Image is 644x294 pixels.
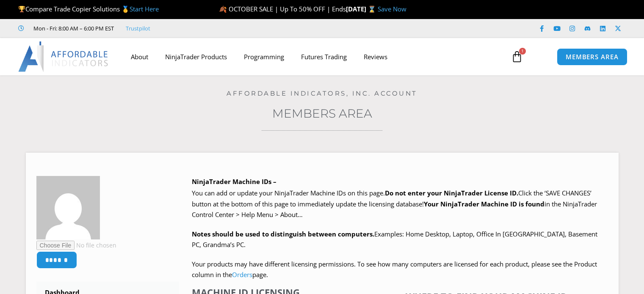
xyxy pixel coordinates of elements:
span: Your products may have different licensing permissions. To see how many computers are licensed fo... [192,260,597,279]
span: MEMBERS AREA [566,54,619,60]
a: NinjaTrader Products [157,47,235,66]
a: Futures Trading [293,47,355,66]
strong: Notes should be used to distinguish between computers. [192,230,374,238]
a: Save Now [378,5,406,13]
a: Reviews [355,47,396,66]
b: NinjaTrader Machine IDs – [192,177,276,186]
strong: Your NinjaTrader Machine ID is found [424,200,544,208]
img: 🏆 [19,6,25,12]
a: Orders [232,270,252,279]
span: Examples: Home Desktop, Laptop, Office In [GEOGRAPHIC_DATA], Basement PC, Grandma’s PC. [192,230,597,249]
nav: Menu [122,47,503,66]
span: Mon - Fri: 8:00 AM – 6:00 PM EST [31,23,114,33]
a: Start Here [130,5,159,13]
a: Trustpilot [126,23,150,33]
span: 1 [519,48,526,55]
span: You can add or update your NinjaTrader Machine IDs on this page. [192,189,385,197]
strong: [DATE] ⌛ [346,5,378,13]
span: Click the ‘SAVE CHANGES’ button at the bottom of this page to immediately update the licensing da... [192,189,597,219]
a: MEMBERS AREA [557,48,627,66]
img: LogoAI | Affordable Indicators – NinjaTrader [18,41,109,72]
span: Compare Trade Copier Solutions 🥇 [18,5,159,13]
b: Do not enter your NinjaTrader License ID. [385,189,518,197]
a: About [122,47,157,66]
a: Affordable Indicators, Inc. Account [227,89,417,97]
a: 1 [498,44,536,69]
span: 🍂 OCTOBER SALE | Up To 50% OFF | Ends [219,5,346,13]
a: Members Area [272,106,372,121]
a: Programming [235,47,293,66]
img: 2d3ed00d8766568dddee5f59666273609083fafbe16ab9c7292685781a4fd63b [36,176,100,239]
